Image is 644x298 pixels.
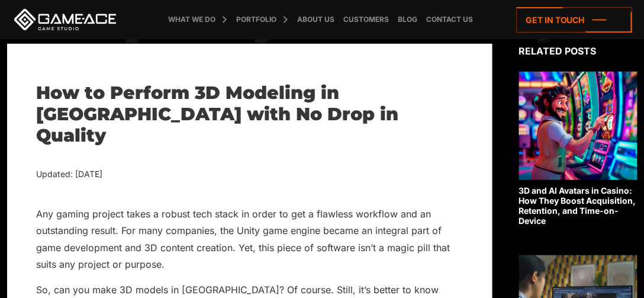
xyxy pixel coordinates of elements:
[517,7,632,33] a: Get in touch
[37,167,463,182] div: Updated: [DATE]
[37,206,463,273] p: Any gaming project takes a robust tech stack in order to get a flawless workflow and an outstandi...
[519,44,637,58] div: Related posts
[37,82,463,146] h1: How to Perform 3D Modeling in [GEOGRAPHIC_DATA] with No Drop in Quality
[519,72,637,226] a: 3D and AI Avatars in Casino: How They Boost Acquisition, Retention, and Time-on-Device
[519,72,637,180] img: Related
